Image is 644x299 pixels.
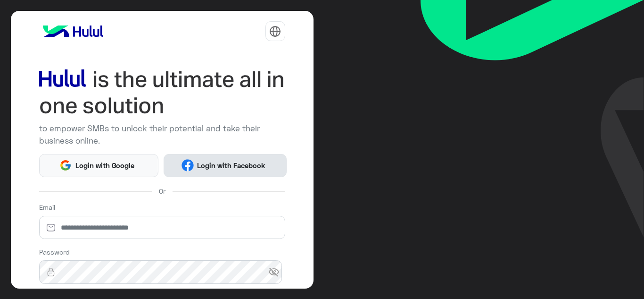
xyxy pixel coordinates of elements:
img: hululLoginTitle_EN.svg [39,66,285,119]
p: to empower SMBs to unlock their potential and take their business online. [39,122,285,147]
a: Forgot Password? [230,287,285,297]
span: Login with Google [72,160,138,171]
img: tab [269,26,281,37]
span: Login with Facebook [194,160,269,171]
img: Google [59,159,72,171]
button: Login with Google [39,154,159,177]
img: lock [39,267,63,277]
span: visibility_off [268,264,285,281]
button: Login with Facebook [164,154,287,177]
span: Or [159,186,165,196]
label: Password [39,247,70,257]
label: Email [39,202,55,212]
img: Facebook [182,159,194,171]
img: logo [39,22,107,41]
img: email [39,223,63,232]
